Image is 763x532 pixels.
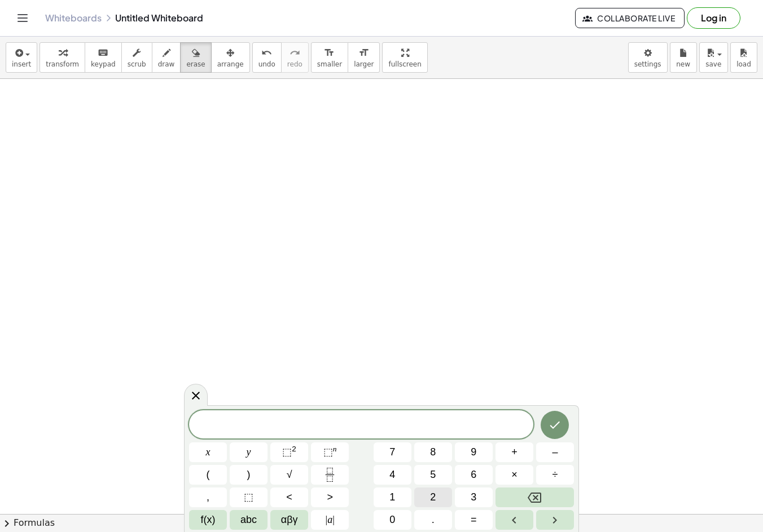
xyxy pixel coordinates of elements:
[261,46,272,60] i: undo
[495,465,533,485] button: Times
[326,514,328,525] span: |
[189,465,227,485] button: (
[201,512,216,527] span: f(x)
[389,490,395,505] span: 1
[389,512,395,527] span: 0
[189,442,227,462] button: x
[575,8,685,28] button: Collaborate Live
[736,60,751,68] span: load
[230,442,268,462] button: y
[634,60,661,68] span: settings
[324,46,335,60] i: format_size
[45,12,102,24] a: Whiteboards
[389,467,395,482] span: 4
[258,60,275,68] span: undo
[85,42,122,73] button: keyboardkeypad
[217,60,244,68] span: arrange
[495,487,574,507] button: Backspace
[270,487,308,507] button: Less than
[189,510,227,530] button: Functions
[676,60,690,68] span: new
[152,42,181,73] button: draw
[374,442,411,462] button: 7
[471,467,476,482] span: 6
[317,60,342,68] span: smaller
[206,445,211,460] span: x
[374,510,411,530] button: 0
[287,467,292,482] span: √
[430,445,436,460] span: 8
[699,42,728,73] button: save
[290,46,300,60] i: redo
[40,42,85,73] button: transform
[189,487,227,507] button: ,
[230,510,268,530] button: Alphabet
[348,42,380,73] button: format_sizelarger
[270,442,308,462] button: Squared
[333,445,337,453] sup: n
[292,445,296,453] sup: 2
[281,512,298,527] span: αβγ
[270,465,308,485] button: Square root
[354,60,374,68] span: larger
[552,467,558,482] span: ÷
[311,487,349,507] button: Greater than
[158,60,175,68] span: draw
[585,13,675,23] span: Collaborate Live
[541,411,569,439] button: Done
[98,46,108,60] i: keyboard
[414,487,452,507] button: 2
[327,490,333,505] span: >
[495,442,533,462] button: Plus
[374,465,411,485] button: 4
[252,42,282,73] button: undoundo
[430,490,436,505] span: 2
[358,46,369,60] i: format_size
[91,60,116,68] span: keypad
[46,60,79,68] span: transform
[432,512,435,527] span: .
[670,42,697,73] button: new
[430,467,436,482] span: 5
[128,60,146,68] span: scrub
[511,445,518,460] span: +
[281,42,309,73] button: redoredo
[211,42,250,73] button: arrange
[311,42,348,73] button: format_sizesmaller
[311,510,349,530] button: Absolute value
[455,442,493,462] button: 9
[414,510,452,530] button: .
[332,514,335,525] span: |
[414,442,452,462] button: 8
[311,465,349,485] button: Fraction
[687,7,740,29] button: Log in
[414,465,452,485] button: 5
[244,490,253,505] span: ⬚
[455,510,493,530] button: Equals
[286,490,292,505] span: <
[382,42,427,73] button: fullscreen
[207,490,209,505] span: ,
[247,467,251,482] span: )
[552,445,558,460] span: –
[323,446,333,458] span: ⬚
[230,487,268,507] button: Placeholder
[240,512,257,527] span: abc
[471,512,477,527] span: =
[247,445,251,460] span: y
[455,465,493,485] button: 6
[730,42,757,73] button: load
[455,487,493,507] button: 3
[388,60,421,68] span: fullscreen
[230,465,268,485] button: )
[207,467,210,482] span: (
[536,442,574,462] button: Minus
[270,510,308,530] button: Greek alphabet
[511,467,518,482] span: ×
[536,510,574,530] button: Right arrow
[6,42,37,73] button: insert
[471,490,476,505] span: 3
[536,465,574,485] button: Divide
[326,512,335,527] span: a
[14,9,32,27] button: Toggle navigation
